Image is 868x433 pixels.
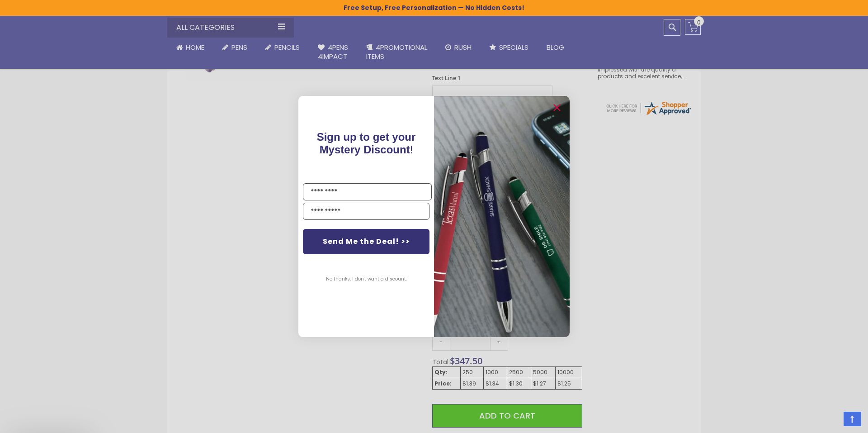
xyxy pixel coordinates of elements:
[303,229,429,254] button: Send Me the Deal! >>
[317,131,416,156] span: !
[317,131,416,156] span: Sign up to get your Mystery Discount
[321,268,411,290] button: No thanks, I don't want a discount.
[434,96,570,337] img: pop-up-image
[550,100,564,115] button: Close dialog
